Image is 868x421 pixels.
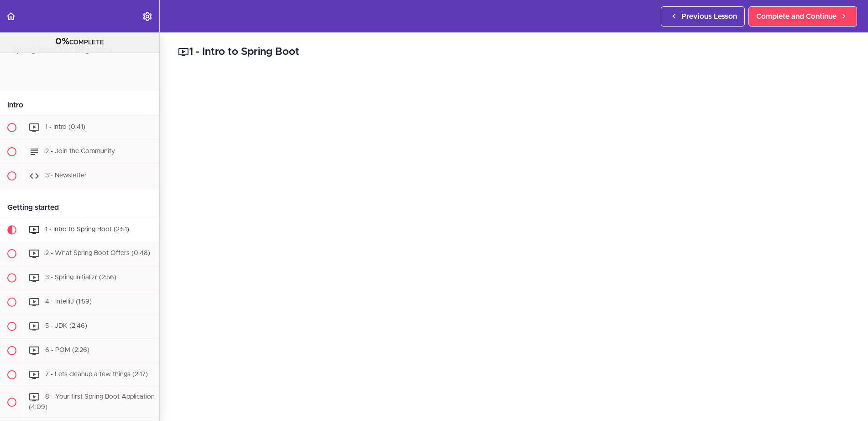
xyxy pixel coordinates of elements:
span: Complete and Continue [756,11,837,22]
span: 3 - Newsletter [45,172,87,179]
div: COMPLETE [11,36,148,48]
a: Complete and Continue [748,6,857,27]
span: 1 - Intro (0:41) [45,124,85,130]
span: 4 - IntelliJ (1:59) [45,298,92,305]
span: 2 - What Spring Boot Offers (0:48) [45,250,150,256]
a: Previous Lesson [661,6,745,27]
span: 8 - Your first Spring Boot Application (4:09) [29,394,155,410]
span: 1 - Intro to Spring Boot (2:51) [45,226,129,233]
span: 7 - Lets cleanup a few things (2:17) [45,371,148,378]
span: 6 - POM (2:26) [45,347,89,353]
svg: Settings Menu [142,11,153,22]
span: 5 - JDK (2:46) [45,323,87,329]
svg: Back to course curriculum [5,11,16,22]
h2: 1 - Intro to Spring Boot [178,44,850,60]
span: 3 - Spring Initializr (2:56) [45,274,116,281]
span: Previous Lesson [681,11,737,22]
span: 0% [55,37,69,46]
span: 2 - Join the Community [45,148,115,155]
